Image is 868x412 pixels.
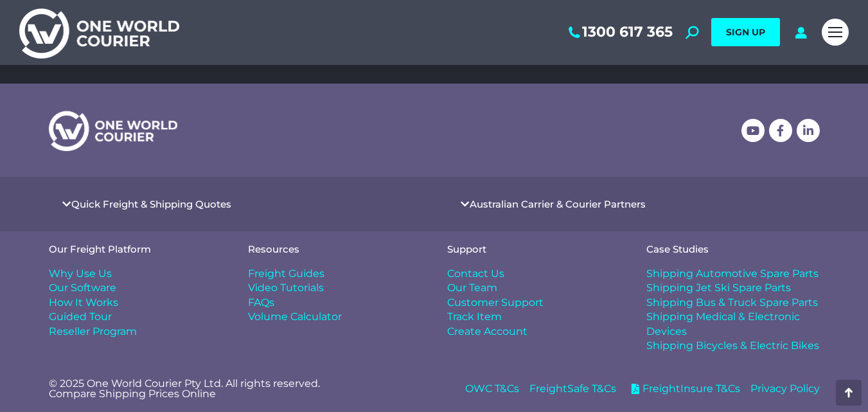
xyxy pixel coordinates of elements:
a: Shipping Bus & Truck Spare Parts [646,296,820,310]
a: Australian Carrier & Courier Partners [470,199,646,209]
span: SIGN UP [726,26,765,38]
a: Reseller Program [49,325,222,339]
span: Shipping Automotive Spare Parts [646,267,819,281]
span: Why Use Us [49,267,112,281]
a: Why Use Us [49,267,222,281]
a: Create Account [447,325,621,339]
span: Guided Tour [49,310,112,324]
a: Mobile menu icon [822,19,849,46]
span: Shipping Bicycles & Electric Bikes [646,339,819,353]
a: Our Team [447,281,621,295]
a: Freight Guides [248,267,421,281]
a: 1300 617 365 [566,24,673,40]
h4: Our Freight Platform [49,244,222,254]
a: OWC T&Cs [465,382,519,396]
a: Shipping Automotive Spare Parts [646,267,820,281]
span: How It Works [49,296,118,310]
span: FAQs [248,296,274,310]
a: Shipping Bicycles & Electric Bikes [646,339,820,353]
a: Track Item [447,310,621,324]
span: Reseller Program [49,325,137,339]
img: One World Courier [19,6,179,58]
span: Volume Calculator [248,310,342,324]
a: FAQs [248,296,421,310]
a: SIGN UP [711,18,780,46]
a: Privacy Policy [750,382,820,396]
a: Our Software [49,281,222,295]
a: Guided Tour [49,310,222,324]
a: Shipping Medical & Electronic Devices [646,310,820,339]
span: Contact Us [447,267,504,281]
span: Shipping Bus & Truck Spare Parts [646,296,818,310]
a: Customer Support [447,296,621,310]
span: Video Tutorials [248,281,324,295]
a: How It Works [49,296,222,310]
h4: Case Studies [646,244,820,254]
a: Volume Calculator [248,310,421,324]
h4: Resources [248,244,421,254]
a: FreightSafe T&Cs [529,382,616,396]
span: FreightInsure T&Cs [639,382,740,396]
a: Quick Freight & Shipping Quotes [71,199,231,209]
a: Video Tutorials [248,281,421,295]
span: Customer Support [447,296,544,310]
span: Track Item [447,310,502,324]
span: Shipping Jet Ski Spare Parts [646,281,791,295]
span: Our Team [447,281,497,295]
span: Our Software [49,281,116,295]
a: Contact Us [447,267,621,281]
a: FreightInsure T&Cs [626,382,740,396]
a: Shipping Jet Ski Spare Parts [646,281,820,295]
h4: Support [447,244,621,254]
span: Freight Guides [248,267,324,281]
span: Create Account [447,325,527,339]
p: © 2025 One World Courier Pty Ltd. All rights reserved. Compare Shipping Prices Online [49,379,421,399]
